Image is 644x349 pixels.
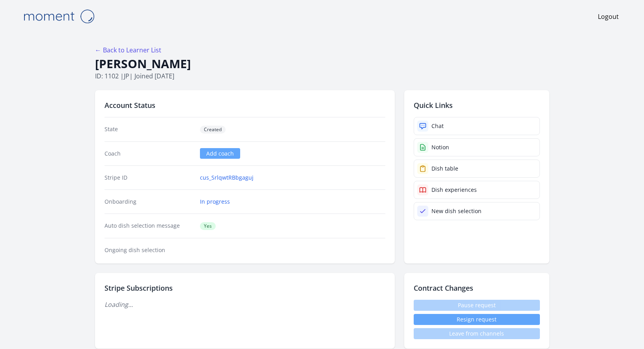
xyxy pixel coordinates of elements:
[431,122,444,130] div: Chat
[105,222,194,230] dt: Auto dish selection message
[414,160,540,178] a: Dish table
[431,143,449,151] div: Notion
[105,125,194,134] dt: State
[105,300,385,309] p: Loading...
[200,198,230,206] a: In progress
[414,138,540,156] a: Notion
[200,174,254,182] a: cus_SrlqwtRBbgaguj
[105,150,194,158] dt: Coach
[414,328,540,339] span: Leave from channels
[414,314,540,325] button: Resign request
[105,174,194,182] dt: Stripe ID
[414,181,540,199] a: Dish experiences
[95,46,161,54] a: ← Back to Learner List
[105,282,385,293] h2: Stripe Subscriptions
[431,186,477,194] div: Dish experiences
[105,198,194,206] dt: Onboarding
[414,202,540,220] a: New dish selection
[431,207,482,215] div: New dish selection
[95,71,549,81] p: ID: 1102 | | Joined [DATE]
[414,282,540,293] h2: Contract Changes
[414,100,540,111] h2: Quick Links
[431,165,458,173] div: Dish table
[598,12,619,21] a: Logout
[105,246,194,254] dt: Ongoing dish selection
[95,56,549,71] h1: [PERSON_NAME]
[124,72,129,80] span: jp
[105,100,385,111] h2: Account Status
[19,6,98,26] img: Moment
[200,126,226,134] span: Created
[414,117,540,135] a: Chat
[200,148,240,159] a: Add coach
[200,222,216,230] span: Yes
[414,300,540,311] span: Pause request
